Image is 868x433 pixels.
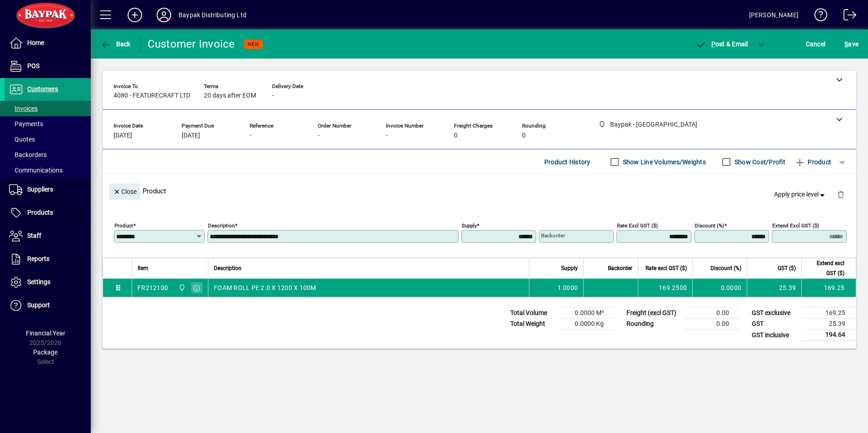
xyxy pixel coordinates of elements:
button: Cancel [804,36,828,52]
span: Backorders [9,151,47,158]
span: Extend excl GST ($) [807,258,844,278]
span: Reports [27,255,49,262]
div: Baypak Distributing Ltd [178,8,247,22]
button: Delete [830,183,852,205]
a: Reports [5,248,91,271]
div: Customer Invoice [148,37,235,51]
td: Total Volume [506,308,560,319]
span: Suppliers [27,186,53,193]
span: Product History [544,155,591,169]
td: 194.64 [802,330,856,341]
span: Customers [27,85,58,93]
span: Settings [27,278,50,285]
mat-label: Extend excl GST ($) [772,222,819,229]
button: Post & Email [691,36,753,52]
td: 0.00 [686,308,740,319]
span: S [844,40,848,48]
span: Products [27,209,53,216]
span: - [318,132,320,139]
a: Settings [5,271,91,294]
span: 1.0000 [557,283,578,292]
span: Supply [561,263,578,273]
td: Total Weight [506,319,560,330]
span: - [386,132,388,139]
div: Product [103,174,856,207]
td: 0.0000 [692,279,747,297]
button: Back [98,36,133,52]
span: Item [138,263,148,273]
a: Backorders [5,147,91,162]
a: Quotes [5,132,91,147]
span: ost & Email [695,40,748,48]
span: Close [113,184,137,199]
span: 0 [454,132,458,139]
span: Rate excl GST ($) [646,263,687,273]
a: Staff [5,225,91,247]
td: 0.0000 Kg [560,319,615,330]
mat-label: Description [208,222,235,229]
button: Save [842,36,861,52]
span: Description [214,263,242,273]
button: Add [120,7,149,23]
span: Home [27,39,44,46]
td: 169.25 [801,279,856,297]
span: Communications [9,167,63,174]
span: Staff [27,232,41,239]
a: Knowledge Base [808,2,828,31]
td: 169.25 [802,308,856,319]
span: Backorder [608,263,632,273]
mat-label: Backorder [541,232,565,239]
a: Support [5,294,91,317]
a: POS [5,55,91,78]
app-page-header-button: Back [91,36,141,52]
span: ave [844,37,858,51]
app-page-header-button: Delete [830,190,852,198]
span: POS [27,62,39,69]
mat-label: Rate excl GST ($) [617,222,658,229]
span: Payments [9,120,43,128]
span: Package [33,349,58,356]
td: Rounding [622,319,686,330]
span: Back [100,40,131,48]
span: Support [27,301,50,309]
td: 25.39 [802,319,856,330]
a: Payments [5,116,91,132]
a: Suppliers [5,178,91,201]
span: Baypak - Onekawa [176,283,187,293]
span: 20 days after EOM [204,92,256,99]
span: Discount (%) [710,263,741,273]
td: 0.0000 M³ [560,308,615,319]
span: P [711,40,715,48]
span: Cancel [806,37,826,51]
span: - [272,92,274,99]
label: Show Cost/Profit [733,157,785,167]
td: GST inclusive [747,330,802,341]
span: 0 [522,132,526,139]
span: GST ($) [778,263,796,273]
mat-label: Product [114,222,133,229]
div: [PERSON_NAME] [749,8,799,22]
a: Logout [837,2,857,31]
span: 4080 - FEATURECRAFT LTD [113,92,190,99]
button: Profile [149,7,178,23]
td: Freight (excl GST) [622,308,686,319]
a: Home [5,32,91,54]
span: NEW [248,41,259,47]
span: [DATE] [113,132,132,139]
label: Show Line Volumes/Weights [621,157,706,167]
a: Invoices [5,101,91,116]
button: Product [790,154,836,170]
span: Invoices [9,105,38,112]
app-page-header-button: Close [107,187,143,195]
button: Close [109,183,140,200]
button: Product History [541,154,594,170]
span: Product [794,155,831,169]
span: - [250,132,252,139]
td: 25.39 [747,279,801,297]
span: [DATE] [182,132,200,139]
mat-label: Supply [462,222,477,229]
td: GST exclusive [747,308,802,319]
div: FR212100 [138,283,168,292]
div: 169.2500 [644,283,687,292]
td: 0.00 [686,319,740,330]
